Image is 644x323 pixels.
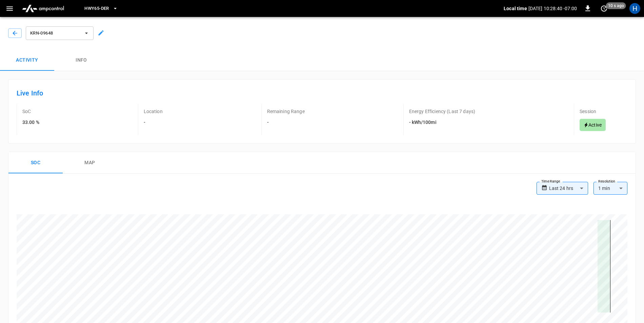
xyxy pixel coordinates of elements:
[54,49,108,71] button: Info
[267,108,305,115] p: Remaining Range
[598,179,615,184] label: Resolution
[8,152,63,174] button: Soc
[82,2,120,15] button: HWY65-DER
[541,179,560,184] label: Time Range
[17,88,627,99] h6: Live Info
[144,108,163,115] p: Location
[409,119,476,126] h6: - kWh/100mi
[409,108,476,115] p: Energy Efficiency (Last 7 days)
[22,119,39,126] h6: 33.00 %
[528,5,577,12] p: [DATE] 10:28:40 -07:00
[580,108,596,115] p: Session
[22,108,31,115] p: SoC
[593,182,627,195] div: 1 min
[63,152,117,174] button: map
[26,26,94,40] button: KRN-09648
[606,2,626,9] span: 10 s ago
[599,3,609,14] button: set refresh interval
[144,119,145,126] h6: -
[629,3,640,14] div: profile-icon
[30,29,80,37] span: KRN-09648
[549,182,588,195] div: Last 24 hrs
[267,119,305,126] h6: -
[588,122,602,128] p: Active
[84,5,109,13] span: HWY65-DER
[19,2,67,15] img: ampcontrol.io logo
[504,5,527,12] p: Local time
